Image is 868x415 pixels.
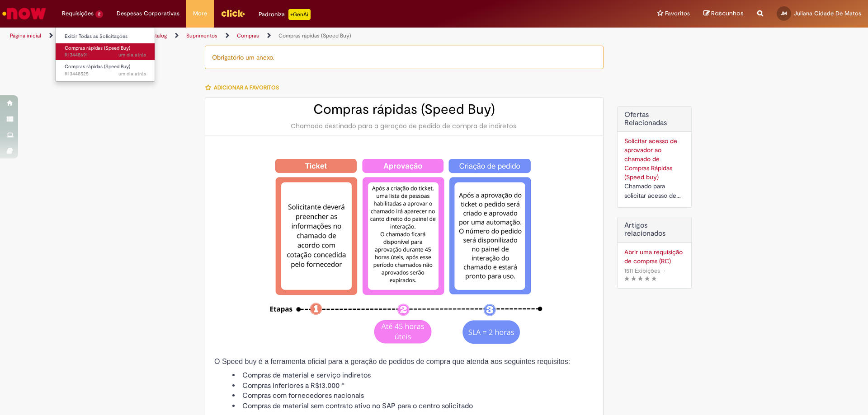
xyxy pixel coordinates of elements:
[1,5,47,23] img: ServiceNow
[118,70,146,77] time: 26/08/2025 14:08:58
[65,45,130,51] span: Compras rápidas (Speed Buy)
[65,51,146,59] span: R13448691
[118,51,146,58] span: um dia atrás
[617,106,692,208] div: Ofertas Relacionadas
[624,267,660,275] span: 1511 Exibições
[288,9,311,20] p: +GenAi
[624,182,684,201] div: Chamado para solicitar acesso de aprovador ao ticket de Speed buy
[214,102,594,117] h2: Compras rápidas (Speed Buy)
[214,84,279,91] span: Adicionar a Favoritos
[665,9,690,18] span: Favoritos
[624,111,684,127] h2: Ofertas Relacionadas
[205,78,284,97] button: Adicionar a Favoritos
[193,9,207,18] span: More
[259,9,311,20] div: Padroniza
[65,70,146,78] span: R13448525
[278,32,351,39] a: Compras rápidas (Speed Buy)
[214,121,594,131] div: Chamado destinado para a geração de pedido de compra de indiretos.
[214,358,570,365] span: O Speed buy é a ferramenta oficial para a geração de pedidos de compra que atenda aos seguintes r...
[624,247,684,266] a: Abrir uma requisição de compras (RC)
[703,9,744,18] a: Rascunhos
[662,265,667,277] span: •
[711,9,744,18] span: Rascunhos
[62,9,94,18] span: Requisições
[118,70,146,77] span: um dia atrás
[624,222,684,238] h3: Artigos relacionados
[55,27,155,82] ul: Requisições
[781,10,787,16] span: JM
[232,391,594,401] li: Compras com fornecedores nacionais
[794,9,861,17] span: Juliana Cidade De Matos
[205,46,604,69] div: Obrigatório um anexo.
[237,32,259,39] a: Compras
[10,32,41,39] a: Página inicial
[56,62,155,79] a: Aberto R13448525 : Compras rápidas (Speed Buy)
[186,32,217,39] a: Suprimentos
[56,43,155,60] a: Aberto R13448691 : Compras rápidas (Speed Buy)
[65,63,130,70] span: Compras rápidas (Speed Buy)
[118,51,146,58] time: 26/08/2025 14:34:06
[7,28,572,44] ul: Trilhas de página
[232,381,594,391] li: Compras inferiores a R$13.000 *
[117,9,179,18] span: Despesas Corporativas
[95,10,103,18] span: 2
[232,370,594,381] li: Compras de material e serviço indiretos
[232,401,594,411] li: Compras de material sem contrato ativo no SAP para o centro solicitado
[624,137,677,181] a: Solicitar acesso de aprovador ao chamado de Compras Rápidas (Speed buy)
[221,6,245,20] img: click_logo_yellow_360x200.png
[56,32,155,42] a: Exibir Todas as Solicitações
